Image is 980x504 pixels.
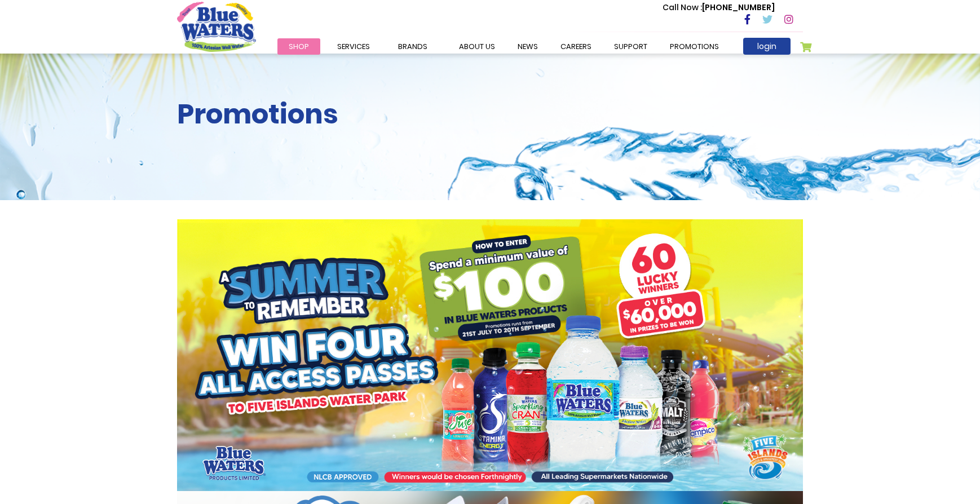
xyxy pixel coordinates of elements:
[398,41,427,52] span: Brands
[603,38,659,55] a: support
[289,41,309,52] span: Shop
[663,2,702,13] span: Call Now :
[659,38,730,55] a: Promotions
[506,38,549,55] a: News
[448,38,506,55] a: about us
[177,98,803,131] h2: Promotions
[337,41,370,52] span: Services
[549,38,603,55] a: careers
[663,2,775,14] p: [PHONE_NUMBER]
[743,38,791,55] a: login
[177,2,256,51] a: store logo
